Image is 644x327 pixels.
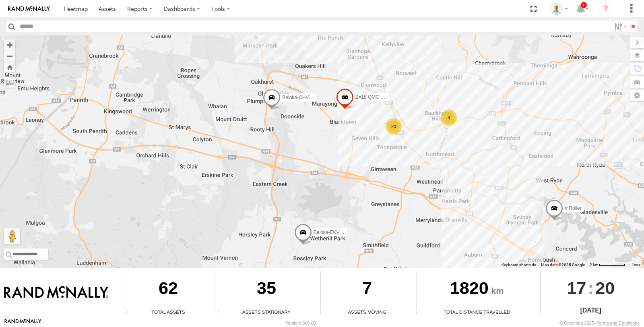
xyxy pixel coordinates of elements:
div: 62 [124,271,212,308]
div: Kurt Byers [547,3,571,15]
div: © Copyright 2025 - [559,321,640,325]
div: : [541,271,641,305]
button: Drag Pegman onto the map to open Street View [4,228,20,244]
span: Beloka-EKV93V [314,229,348,235]
label: Map Settings [630,90,644,101]
span: 17 [567,271,586,305]
span: 20 [595,271,615,305]
div: Version: 306.00 [285,321,316,325]
span: Map data ©2025 Google [541,263,585,267]
span: Z=18 QMC Written off [355,94,402,99]
label: Search Filter Options [611,21,628,32]
i: ? [599,2,612,15]
a: Terms (opens in new tab) [632,263,640,266]
div: Assets Stationary [215,308,318,315]
div: Total number of assets current stationary. [215,309,227,315]
a: Terms and Conditions [597,321,640,325]
div: 3 [441,110,457,126]
button: Zoom out [4,50,15,62]
div: 1820 [417,271,537,308]
div: Total number of Enabled Assets [124,309,136,315]
div: 20 [386,118,402,135]
img: rand-logo.svg [8,6,50,12]
div: 35 [215,271,318,308]
img: Rand McNally [4,286,108,300]
button: Zoom in [4,39,15,50]
a: Visit our Website [4,319,41,327]
span: 2 km [590,263,599,267]
button: Keyboard shortcuts [502,262,536,268]
div: 7 [321,271,413,308]
span: # Roller [565,205,581,211]
div: Total Assets [124,308,212,315]
div: Total distance travelled by all assets within specified date range and applied filters [417,309,429,315]
button: Zoom Home [4,62,15,72]
div: [DATE] [541,306,641,315]
label: Measure [4,77,15,88]
div: Assets Moving [321,308,413,315]
div: Total Distance Travelled [417,308,537,315]
div: Total number of assets current in transit. [321,309,333,315]
span: Beloka-CHV61N [282,95,318,100]
button: Map Scale: 2 km per 63 pixels [587,262,628,268]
